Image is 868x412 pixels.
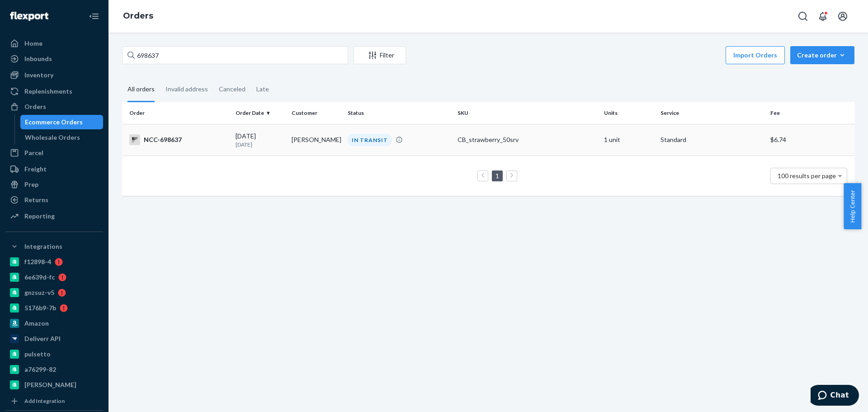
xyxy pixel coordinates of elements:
div: Parcel [24,148,43,157]
div: Canceled [219,77,245,101]
button: Open Search Box [794,7,812,25]
div: Amazon [24,319,49,328]
a: pulsetto [5,347,103,361]
a: Prep [5,177,103,192]
a: Home [5,36,103,51]
a: [PERSON_NAME] [5,378,103,392]
th: Order Date [232,102,288,124]
a: Ecommerce Orders [20,115,104,129]
a: f12898-4 [5,255,103,269]
th: Order [122,102,232,124]
a: Orders [5,99,103,114]
th: Status [344,102,454,124]
a: Freight [5,162,103,176]
a: gnzsuz-v5 [5,285,103,300]
div: Ecommerce Orders [25,118,83,127]
a: Reporting [5,209,103,223]
button: Integrations [5,239,103,254]
div: f12898-4 [24,257,51,266]
div: Home [24,39,42,48]
th: SKU [454,102,600,124]
a: Wholesale Orders [20,130,104,145]
a: Page 1 is your current page [494,172,501,180]
p: [DATE] [236,141,284,148]
div: Create order [797,51,848,60]
th: Units [600,102,656,124]
div: 6e639d-fc [24,273,55,282]
div: Freight [24,165,47,174]
div: Late [256,77,269,101]
a: Returns [5,193,103,207]
div: Orders [24,102,46,111]
div: IN TRANSIT [348,134,392,146]
a: a76299-82 [5,362,103,377]
div: Reporting [24,212,55,221]
div: pulsetto [24,350,51,359]
div: Integrations [24,242,62,251]
button: Help Center [844,183,861,229]
div: Prep [24,180,38,189]
a: Parcel [5,146,103,160]
button: Create order [790,46,854,64]
th: Fee [767,102,854,124]
div: [PERSON_NAME] [24,380,76,389]
div: gnzsuz-v5 [24,288,54,297]
div: Customer [292,109,340,117]
div: Wholesale Orders [25,133,80,142]
div: a76299-82 [24,365,56,374]
div: Inbounds [24,54,52,63]
div: Add Integration [24,397,65,405]
a: Amazon [5,316,103,331]
td: 1 unit [600,124,656,156]
div: [DATE] [236,132,284,148]
button: Open account menu [834,7,852,25]
button: Filter [354,46,406,64]
a: Deliverr API [5,331,103,346]
a: 6e639d-fc [5,270,103,284]
td: $6.74 [767,124,854,156]
div: Returns [24,195,48,204]
td: [PERSON_NAME] [288,124,344,156]
a: Inbounds [5,52,103,66]
div: 5176b9-7b [24,303,56,313]
a: 5176b9-7b [5,301,103,315]
iframe: Opens a widget where you can chat to one of our agents [811,385,859,407]
div: All orders [127,77,155,102]
a: Orders [123,11,153,21]
button: Import Orders [726,46,785,64]
img: Flexport logo [10,12,48,21]
input: Search orders [122,46,348,64]
div: Filter [354,51,406,60]
button: Close Navigation [85,7,103,25]
div: CB_strawberry_50srv [458,135,597,144]
div: Deliverr API [24,334,61,343]
th: Service [657,102,767,124]
a: Replenishments [5,84,103,99]
div: Inventory [24,71,53,80]
ol: breadcrumbs [116,3,160,29]
button: Open notifications [814,7,832,25]
a: Add Integration [5,396,103,407]
div: Invalid address [165,77,208,101]
div: NCC-698637 [129,134,228,145]
a: Inventory [5,68,103,82]
span: 100 results per page [778,172,836,180]
p: Standard [660,135,763,144]
div: Replenishments [24,87,72,96]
